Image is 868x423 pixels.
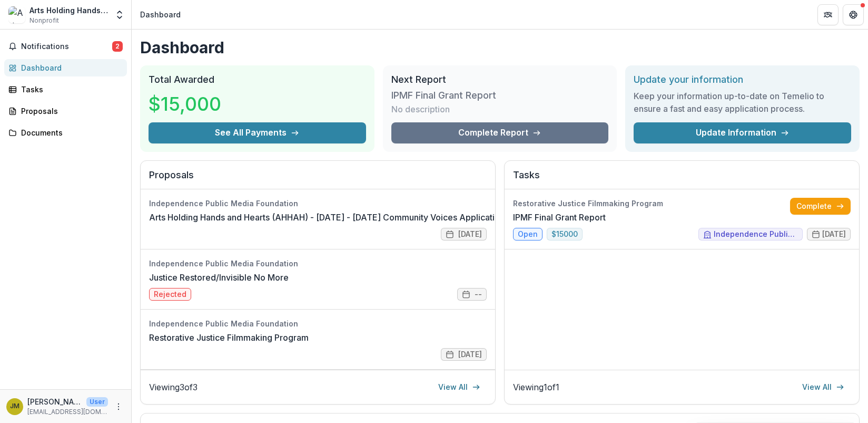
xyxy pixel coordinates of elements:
[634,74,851,85] h2: Update your information
[21,127,119,138] div: Documents
[27,396,82,407] p: [PERSON_NAME]
[790,198,851,215] a: Complete
[796,379,851,396] a: View All
[4,102,127,120] a: Proposals
[149,211,505,224] a: Arts Holding Hands and Hearts (AHHAH) - [DATE] - [DATE] Community Voices Application
[4,59,127,76] a: Dashboard
[4,81,127,98] a: Tasks
[432,379,487,396] a: View All
[136,7,185,22] nav: breadcrumb
[149,169,487,189] h2: Proposals
[513,381,559,393] p: Viewing 1 of 1
[112,41,123,52] span: 2
[21,42,112,51] span: Notifications
[86,397,108,407] p: User
[391,74,609,85] h2: Next Report
[140,38,860,57] h1: Dashboard
[112,4,127,25] button: Open entity switcher
[149,74,366,85] h2: Total Awarded
[4,38,127,55] button: Notifications2
[29,16,59,25] span: Nonprofit
[817,4,839,25] button: Partners
[149,271,289,284] a: Justice Restored/Invisible No More
[391,90,496,101] h3: IPMF Final Grant Report
[634,122,851,143] a: Update Information
[149,122,366,143] button: See All Payments
[391,122,609,143] a: Complete Report
[391,103,450,116] p: No description
[8,6,25,23] img: Arts Holding Hands and Hearts (AHHAH)
[149,90,228,118] h3: $15,000
[29,5,108,16] div: Arts Holding Hands and Hearts (AHHAH)
[112,400,125,413] button: More
[513,169,851,189] h2: Tasks
[27,407,108,417] p: [EMAIL_ADDRESS][DOMAIN_NAME]
[149,331,309,344] a: Restorative Justice Filmmaking Program
[634,90,851,115] h3: Keep your information up-to-date on Temelio to ensure a fast and easy application process.
[513,211,606,224] a: IPMF Final Grant Report
[149,381,198,393] p: Viewing 3 of 3
[21,84,119,95] div: Tasks
[4,124,127,141] a: Documents
[21,62,119,73] div: Dashboard
[10,403,19,410] div: Jan Michener
[843,4,864,25] button: Get Help
[21,105,119,117] div: Proposals
[140,9,181,20] div: Dashboard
